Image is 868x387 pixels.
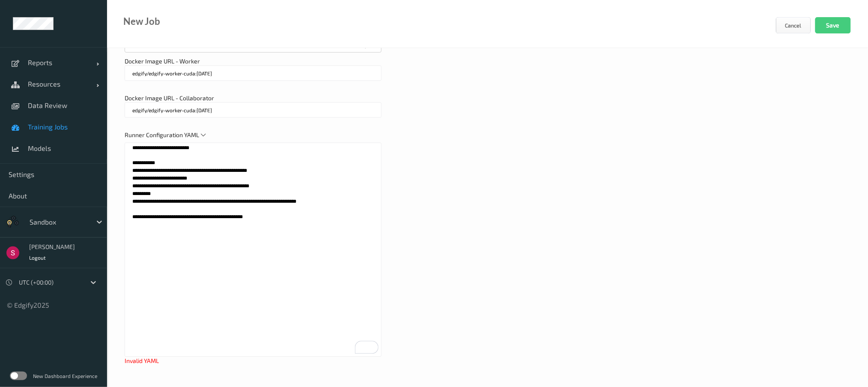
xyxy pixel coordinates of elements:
[125,143,382,357] textarea: To enrich screen reader interactions, please activate Accessibility in Grammarly extension settings
[815,17,851,33] button: Save
[776,17,811,33] button: Cancel
[123,17,160,26] div: New Job
[125,357,382,366] div: Invalid YAML
[125,131,206,138] span: Runner Configuration YAML
[125,94,214,102] span: Docker Image URL - Collaborator
[125,57,200,65] span: Docker Image URL - Worker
